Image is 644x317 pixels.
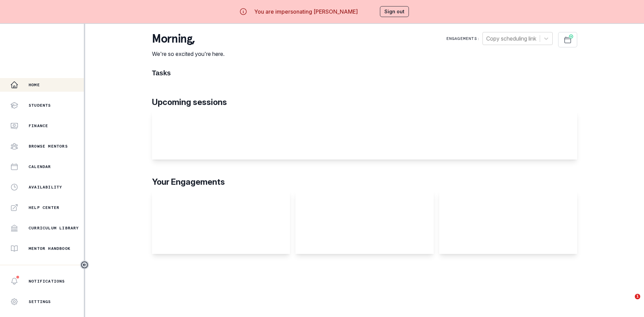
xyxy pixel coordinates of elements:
[29,103,51,108] p: Students
[446,36,480,41] p: Engagements:
[29,205,59,210] p: Help Center
[29,225,79,231] p: Curriculum Library
[29,278,65,284] p: Notifications
[29,164,51,169] p: Calendar
[29,123,48,129] p: Finance
[152,32,225,46] p: morning ,
[152,96,577,108] p: Upcoming sessions
[621,294,637,310] iframe: Intercom live chat
[635,294,640,299] span: 1
[29,299,51,304] p: Settings
[29,82,40,88] p: Home
[558,32,577,47] button: Schedule Sessions
[24,39,60,51] img: Curious Cardinals Logo
[29,144,68,149] p: Browse Mentors
[254,7,358,16] p: You are impersonating [PERSON_NAME]
[29,184,62,190] p: Availability
[152,176,577,188] p: Your Engagements
[152,69,577,77] h1: Tasks
[29,246,71,251] p: Mentor Handbook
[380,6,409,17] button: Sign out
[80,260,89,269] button: Toggle sidebar
[152,50,225,58] p: We're so excited you're here.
